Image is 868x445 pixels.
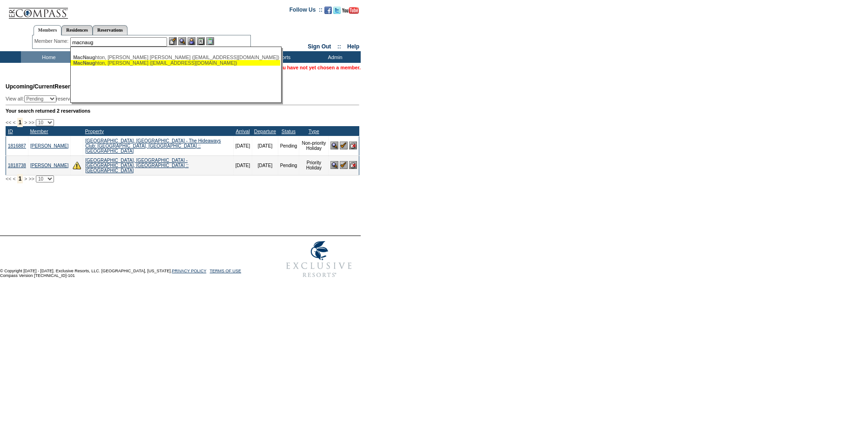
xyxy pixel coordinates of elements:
span: 1 [17,174,23,183]
span: > [24,120,27,125]
img: b_edit.gif [169,37,177,45]
a: [GEOGRAPHIC_DATA], [GEOGRAPHIC_DATA] - The Hideaways Club: [GEOGRAPHIC_DATA], [GEOGRAPHIC_DATA] :... [85,138,221,154]
a: Become our fan on Facebook [324,9,332,15]
img: View [178,37,186,45]
img: Impersonate [188,37,195,45]
a: PRIVACY POLICY [172,269,206,273]
a: Members [34,25,62,35]
img: There are insufficient days and/or tokens to cover this reservation [73,161,81,169]
a: Residences [61,25,93,35]
td: Home [21,51,74,63]
a: [PERSON_NAME] [30,143,68,148]
td: Pending [278,136,299,155]
a: Departure [254,128,276,134]
span: MacNaug [73,60,95,66]
img: Confirm Reservation [340,142,348,149]
img: Confirm Reservation [340,161,348,169]
td: Pending [278,155,299,175]
img: View Reservation [330,161,338,169]
span: << [6,120,11,125]
td: [DATE] [252,155,278,175]
img: Become our fan on Facebook [324,7,332,14]
div: View all: reservations owned by: [6,95,236,102]
span: Upcoming/Current [6,83,54,90]
td: [DATE] [252,136,278,155]
div: Member Name: [34,37,70,45]
span: < [13,120,15,125]
td: [DATE] [233,136,252,155]
span: >> [28,120,34,125]
div: hton, [PERSON_NAME] [PERSON_NAME] ([EMAIL_ADDRESS][DOMAIN_NAME]) [73,54,278,60]
div: hton, [PERSON_NAME] ([EMAIL_ADDRESS][DOMAIN_NAME]) [73,60,278,66]
a: Reservations [93,25,128,35]
span: << [6,176,11,182]
a: Member [30,128,48,134]
a: [GEOGRAPHIC_DATA], [GEOGRAPHIC_DATA] - [GEOGRAPHIC_DATA], [GEOGRAPHIC_DATA] :: [GEOGRAPHIC_DATA] [85,158,188,173]
span: :: [337,43,341,50]
span: >> [28,176,34,182]
a: 1818738 [8,163,26,168]
a: TERMS OF USE [210,269,242,273]
img: Cancel Reservation [349,161,357,169]
a: Arrival [236,128,249,134]
td: Priority Holiday [299,155,329,175]
td: Follow Us :: [289,6,323,17]
span: > [24,176,27,182]
img: Exclusive Resorts [277,236,361,283]
span: 1 [17,118,23,127]
a: Subscribe to our YouTube Channel [342,9,359,15]
a: Follow us on Twitter [333,9,341,15]
img: Cancel Reservation [349,142,357,149]
a: ID [8,128,13,134]
td: Non-priority Holiday [299,136,329,155]
img: Subscribe to our YouTube Channel [342,7,359,14]
span: You have not yet chosen a member. [277,65,361,70]
span: MacNaug [73,54,95,60]
div: Your search returned 2 reservations [6,108,359,114]
img: Reservations [197,37,205,45]
span: Reservations [6,83,90,90]
a: Property [85,128,104,134]
img: View Reservation [330,142,338,149]
img: b_calculator.gif [206,37,214,45]
span: < [13,176,15,182]
a: Help [347,43,359,50]
a: Type [309,128,319,134]
a: Sign Out [308,43,331,50]
td: [DATE] [233,155,252,175]
img: Follow us on Twitter [333,7,341,14]
td: Admin [307,51,361,63]
a: [PERSON_NAME] [30,163,68,168]
a: Status [282,128,296,134]
a: 1816887 [8,143,26,148]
